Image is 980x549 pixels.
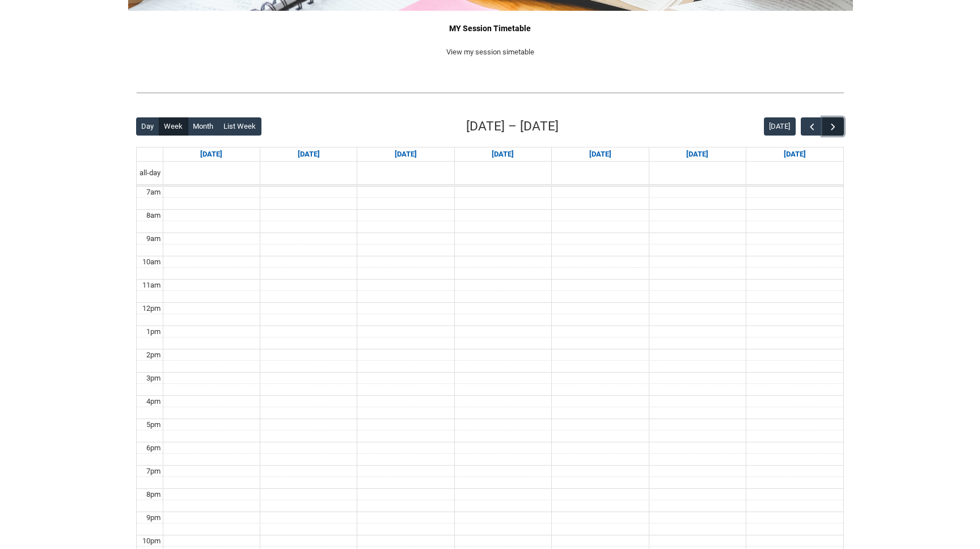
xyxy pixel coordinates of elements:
[140,303,163,314] div: 12pm
[466,117,559,136] h2: [DATE] – [DATE]
[295,147,322,161] a: Go to August 25, 2025
[822,117,844,136] button: Next Week
[136,117,159,136] button: Day
[144,326,163,337] div: 1pm
[159,117,188,136] button: Week
[144,419,163,430] div: 5pm
[392,147,419,161] a: Go to August 26, 2025
[144,233,163,244] div: 9am
[144,373,163,384] div: 3pm
[782,147,808,161] a: Go to August 30, 2025
[140,280,163,291] div: 11am
[140,256,163,268] div: 10am
[449,24,531,33] strong: MY Session Timetable
[801,117,822,136] button: Previous Week
[188,117,219,136] button: Month
[140,535,163,547] div: 10pm
[764,117,796,136] button: [DATE]
[144,210,163,221] div: 8am
[684,147,711,161] a: Go to August 29, 2025
[144,489,163,500] div: 8pm
[144,187,163,198] div: 7am
[144,466,163,477] div: 7pm
[587,147,614,161] a: Go to August 28, 2025
[144,349,163,361] div: 2pm
[198,147,225,161] a: Go to August 24, 2025
[218,117,261,136] button: List Week
[144,396,163,407] div: 4pm
[489,147,516,161] a: Go to August 27, 2025
[144,512,163,523] div: 9pm
[136,47,844,58] p: View my session simetable
[144,442,163,454] div: 6pm
[137,167,163,179] span: all-day
[136,87,844,99] img: REDU_GREY_LINE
